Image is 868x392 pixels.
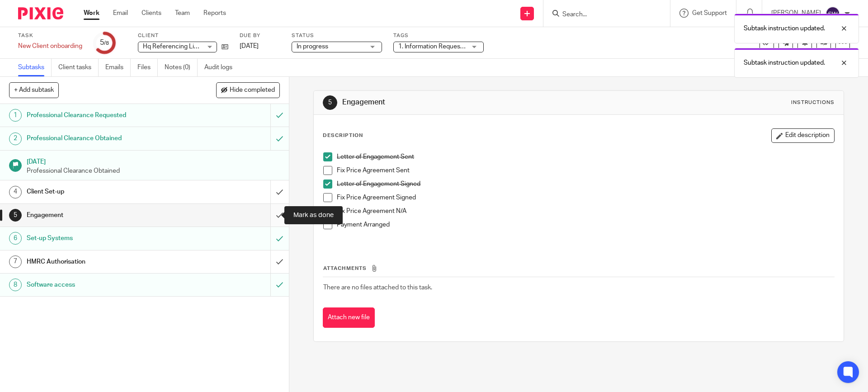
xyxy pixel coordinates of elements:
p: Subtask instruction updated. [744,58,825,67]
a: Files [137,59,158,76]
h1: Client Set-up [27,185,183,198]
p: Letter of Engagement Signed [337,179,834,189]
span: Hq Referencing Limited [143,43,210,50]
label: Task [18,32,82,39]
h1: Set-up Systems [27,231,183,245]
p: Professional Clearance Obtained [27,166,280,175]
span: Attachments [323,266,367,271]
a: Work [84,9,99,18]
h1: [DATE] [27,155,280,166]
div: 5 [323,95,337,110]
h1: Professional Clearance Requested [27,109,183,122]
button: + Add subtask [9,82,59,98]
label: Tags [393,32,484,39]
label: Client [138,32,228,39]
label: Due by [240,32,280,39]
h1: HMRC Authorisation [27,255,183,269]
p: Payment Arranged [337,220,834,229]
div: New Client onboarding [18,42,82,51]
div: 5 [9,209,22,222]
button: Edit description [771,128,835,143]
p: Letter of Engagement Sent [337,152,834,161]
h1: Professional Clearance Obtained [27,132,183,145]
div: 1 [9,109,22,122]
p: Subtask instruction updated. [744,24,825,33]
div: 8 [9,279,22,291]
div: 6 [9,232,22,245]
div: 2 [9,132,22,145]
div: 4 [9,186,22,198]
small: /8 [104,41,109,46]
span: 1. Information Requested + 1 [398,43,480,50]
a: Audit logs [204,59,239,76]
p: Fix Price Agreement N/A [337,207,834,216]
h1: Engagement [342,98,598,107]
button: Attach new file [323,307,375,328]
a: Reports [203,9,226,18]
span: In progress [297,43,328,50]
p: Fix Price Agreement Signed [337,193,834,202]
span: [DATE] [240,43,259,49]
a: Notes (0) [165,59,198,76]
a: Emails [105,59,131,76]
p: Description [323,132,363,139]
img: svg%3E [826,6,840,21]
p: Fix Price Agreement Sent [337,166,834,175]
a: Email [113,9,128,18]
a: Subtasks [18,59,52,76]
h1: Engagement [27,208,183,222]
h1: Software access [27,278,183,292]
span: There are no files attached to this task. [323,284,432,291]
span: Hide completed [230,87,275,94]
a: Client tasks [58,59,99,76]
a: Clients [142,9,161,18]
button: Hide completed [216,82,280,98]
img: Pixie [18,7,63,19]
div: 7 [9,255,22,268]
label: Status [292,32,382,39]
a: Team [175,9,190,18]
div: 5 [100,38,109,48]
div: Instructions [791,99,835,106]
